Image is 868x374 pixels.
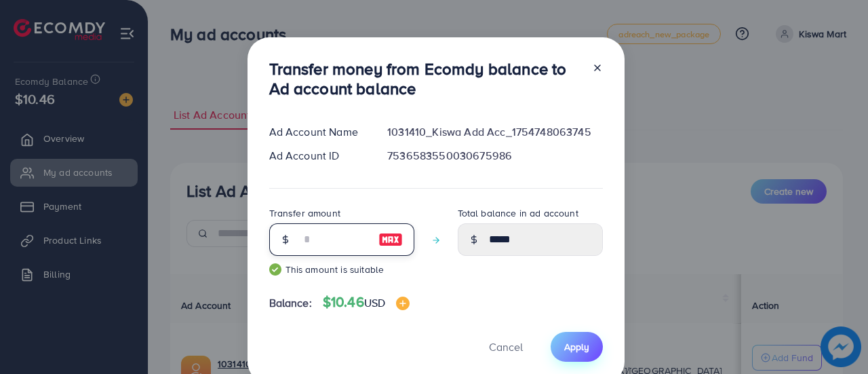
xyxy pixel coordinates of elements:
span: USD [364,295,385,310]
img: guide [269,263,281,276]
small: This amount is suitable [269,263,414,276]
div: 1031410_Kiswa Add Acc_1754748063745 [376,124,613,140]
h4: $10.46 [323,294,410,311]
label: Total balance in ad account [458,206,578,220]
div: 7536583550030675986 [376,148,613,164]
div: Ad Account Name [258,124,377,140]
button: Cancel [472,332,540,361]
h3: Transfer money from Ecomdy balance to Ad account balance [269,59,581,98]
img: image [378,231,403,248]
div: Ad Account ID [258,148,377,164]
img: image [396,297,410,310]
span: Apply [564,340,589,354]
span: Balance: [269,295,312,311]
span: Cancel [489,339,523,354]
label: Transfer amount [269,206,340,220]
button: Apply [551,332,603,361]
